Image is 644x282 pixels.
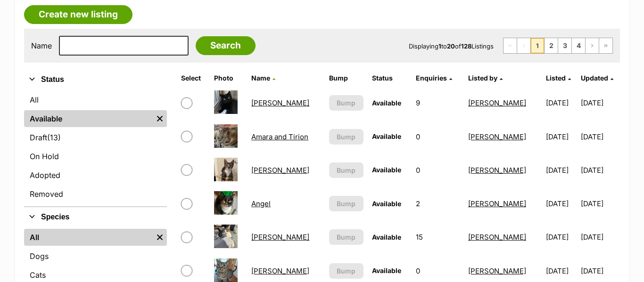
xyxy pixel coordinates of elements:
[531,38,544,53] span: Page 1
[468,74,503,82] a: Listed by
[586,38,599,53] a: Next page
[412,87,463,119] td: 9
[581,121,619,153] td: [DATE]
[251,233,309,242] a: [PERSON_NAME]
[542,154,580,186] td: [DATE]
[337,232,355,242] span: Bump
[329,129,363,145] button: Bump
[542,121,580,153] td: [DATE]
[251,74,275,82] a: Name
[572,38,585,53] a: Page 4
[24,167,167,184] a: Adopted
[24,91,167,108] a: All
[251,98,309,107] a: [PERSON_NAME]
[372,132,401,140] span: Available
[329,95,363,111] button: Bump
[153,110,167,127] a: Remove filter
[214,191,238,215] img: Angel
[517,38,530,53] span: Previous page
[24,148,167,165] a: On Hold
[251,74,270,82] span: Name
[214,124,238,148] img: Amara and Tirion
[504,38,517,53] span: First page
[468,233,526,242] a: [PERSON_NAME]
[337,199,355,209] span: Bump
[438,42,441,50] strong: 1
[461,42,471,50] strong: 128
[337,132,355,142] span: Bump
[581,221,619,253] td: [DATE]
[372,233,401,241] span: Available
[468,199,526,208] a: [PERSON_NAME]
[581,87,619,119] td: [DATE]
[412,187,463,220] td: 2
[210,71,247,86] th: Photo
[372,266,401,274] span: Available
[337,266,355,276] span: Bump
[251,266,309,275] a: [PERSON_NAME]
[24,110,153,127] a: Available
[581,74,608,82] span: Updated
[372,166,401,174] span: Available
[468,98,526,107] a: [PERSON_NAME]
[368,71,411,86] th: Status
[251,132,308,141] a: Amara and Tirion
[412,121,463,153] td: 0
[337,165,355,175] span: Bump
[24,73,167,86] button: Status
[47,132,61,143] span: (13)
[24,129,167,146] a: Draft
[468,132,526,141] a: [PERSON_NAME]
[412,221,463,253] td: 15
[177,71,209,86] th: Select
[546,74,571,82] a: Listed
[542,187,580,220] td: [DATE]
[196,36,256,55] input: Search
[542,87,580,119] td: [DATE]
[503,38,613,54] nav: Pagination
[251,199,271,208] a: Angel
[153,229,167,246] a: Remove filter
[24,248,167,265] a: Dogs
[468,266,526,275] a: [PERSON_NAME]
[545,38,558,53] a: Page 2
[468,74,497,82] span: Listed by
[468,166,526,175] a: [PERSON_NAME]
[581,154,619,186] td: [DATE]
[372,99,401,107] span: Available
[329,263,363,279] button: Bump
[329,162,363,178] button: Bump
[329,196,363,211] button: Bump
[542,221,580,253] td: [DATE]
[372,200,401,208] span: Available
[329,229,363,245] button: Bump
[412,154,463,186] td: 0
[337,98,355,108] span: Bump
[581,187,619,220] td: [DATE]
[416,74,447,82] span: translation missing: en.admin.listings.index.attributes.enquiries
[546,74,566,82] span: Listed
[581,74,613,82] a: Updated
[325,71,367,86] th: Bump
[251,166,309,175] a: [PERSON_NAME]
[558,38,571,53] a: Page 3
[24,5,132,24] a: Create new listing
[416,74,452,82] a: Enquiries
[599,38,612,53] a: Last page
[409,42,494,50] span: Displaying to of Listings
[31,41,52,50] label: Name
[447,42,455,50] strong: 20
[24,89,167,206] div: Status
[24,229,153,246] a: All
[24,211,167,223] button: Species
[24,185,167,202] a: Removed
